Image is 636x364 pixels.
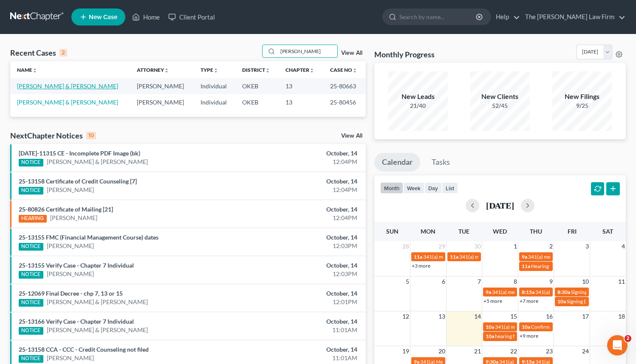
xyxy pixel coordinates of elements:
[47,158,148,166] a: [PERSON_NAME] & [PERSON_NAME]
[552,102,612,110] div: 9/25
[438,311,446,322] span: 13
[477,277,482,287] span: 7
[473,241,482,251] span: 30
[486,324,494,330] span: 10a
[617,277,626,287] span: 11
[235,78,279,94] td: OKEB
[47,242,94,250] a: [PERSON_NAME]
[513,241,518,251] span: 1
[279,78,323,94] td: 13
[401,311,410,322] span: 12
[495,324,577,330] span: 341(a) meeting for [PERSON_NAME]
[493,228,507,235] span: Wed
[47,186,94,194] a: [PERSON_NAME]
[194,78,235,94] td: Individual
[242,67,270,73] a: Districtunfold_more
[545,311,554,322] span: 16
[330,67,357,73] a: Case Nounfold_more
[250,186,357,194] div: 12:04PM
[285,67,314,73] a: Chapterunfold_more
[520,298,538,304] a: +7 more
[19,262,134,269] a: 25-13155 Verify Case - Chapter 7 Individual
[19,327,43,335] div: NOTICE
[250,326,357,334] div: 11:01AM
[617,311,626,322] span: 18
[164,9,219,25] a: Client Portal
[374,153,420,172] a: Calendar
[625,335,631,342] span: 2
[19,318,134,325] a: 25-13166 Verify Case - Chapter 7 Individual
[19,206,113,213] a: 25-80826 Certificate of Mailing [21]
[528,254,610,260] span: 341(a) meeting for [PERSON_NAME]
[492,9,520,25] a: Help
[552,92,612,102] div: New Filings
[509,346,518,356] span: 22
[250,261,357,270] div: October, 14
[47,298,148,306] a: [PERSON_NAME] & [PERSON_NAME]
[59,49,67,56] div: 2
[557,298,566,305] span: 10a
[19,346,149,353] a: 25-13158 CCA - CCC - Credit Counseling not filed
[250,317,357,326] div: October, 14
[250,270,357,278] div: 12:03PM
[581,311,590,322] span: 17
[421,228,435,235] span: Mon
[470,102,530,110] div: 52/45
[19,159,43,166] div: NOTICE
[621,241,626,251] span: 4
[522,263,530,269] span: 11a
[581,346,590,356] span: 24
[450,254,458,260] span: 11a
[473,311,482,322] span: 14
[341,50,362,56] a: View All
[495,333,560,339] span: hearing for [PERSON_NAME]
[424,182,442,194] button: day
[17,99,118,106] a: [PERSON_NAME] & [PERSON_NAME]
[19,234,158,241] a: 25-13155 FMC (Financial Management Course) dates
[265,68,270,73] i: unfold_more
[585,241,590,251] span: 3
[423,254,505,260] span: 341(a) meeting for [PERSON_NAME]
[32,68,37,73] i: unfold_more
[164,68,169,73] i: unfold_more
[386,228,399,235] span: Sun
[513,277,518,287] span: 8
[17,82,118,90] a: [PERSON_NAME] & [PERSON_NAME]
[19,150,140,157] a: [DATE]-11315 CE - Incomplete PDF Image (bk)
[441,277,446,287] span: 6
[607,335,628,356] iframe: Intercom live chat
[442,182,458,194] button: list
[459,254,541,260] span: 341(a) meeting for [PERSON_NAME]
[250,205,357,214] div: October, 14
[388,92,448,102] div: New Leads
[352,68,357,73] i: unfold_more
[250,233,357,242] div: October, 14
[19,271,43,279] div: NOTICE
[470,92,530,102] div: New Clients
[520,333,538,339] a: +9 more
[486,333,494,339] span: 10a
[250,158,357,166] div: 12:04PM
[424,153,458,172] a: Tasks
[19,187,43,195] div: NOTICE
[19,299,43,307] div: NOTICE
[509,311,518,322] span: 15
[130,94,193,110] td: [PERSON_NAME]
[10,130,96,141] div: NextChapter Notices
[250,149,357,158] div: October, 14
[414,254,422,260] span: 11a
[403,182,424,194] button: week
[530,228,542,235] span: Thu
[531,263,597,269] span: Hearing for [PERSON_NAME]
[568,228,577,235] span: Fri
[557,289,570,295] span: 8:30a
[250,298,357,306] div: 12:01PM
[581,277,590,287] span: 10
[548,241,554,251] span: 2
[235,94,279,110] td: OKEB
[473,346,482,356] span: 21
[486,289,491,295] span: 9a
[50,214,97,222] a: [PERSON_NAME]
[19,215,47,223] div: HEARING
[19,290,123,297] a: 25-12069 Final Decree - chp 7, 13 or 15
